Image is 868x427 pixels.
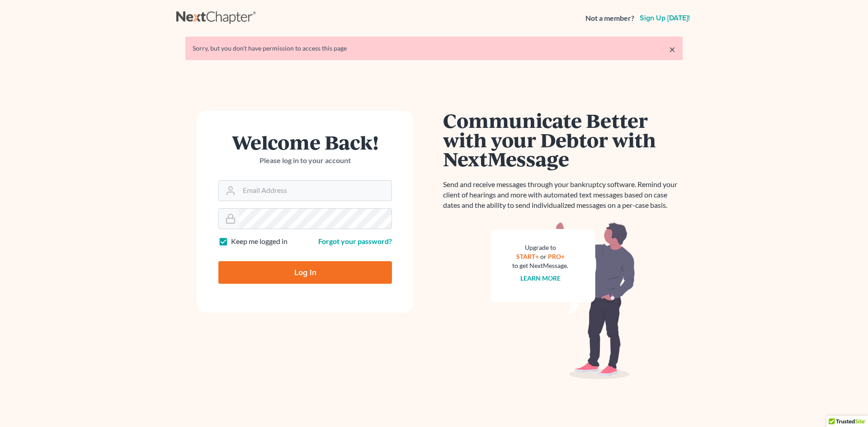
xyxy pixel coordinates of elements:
label: Keep me logged in [231,236,288,247]
div: Upgrade to [512,243,568,252]
span: or [540,253,547,260]
a: Forgot your password? [318,237,392,245]
strong: Not a member? [585,13,634,23]
a: START+ [516,253,539,260]
h1: Welcome Back! [218,132,392,152]
a: Learn more [520,274,561,282]
input: Log In [218,261,392,284]
div: Sorry, but you don't have permission to access this page [193,44,675,53]
h1: Communicate Better with your Debtor with NextMessage [443,111,683,169]
p: Send and receive messages through your bankruptcy software. Remind your client of hearings and mo... [443,179,683,211]
input: Email Address [239,181,392,201]
img: nextmessage_bg-59042aed3d76b12b5cd301f8e5b87938c9018125f34e5fa2b7a6b67550977c72.svg [491,221,635,380]
p: Please log in to your account [218,155,392,166]
a: × [669,44,675,55]
a: PRO+ [548,253,565,260]
div: to get NextMessage. [512,261,568,270]
a: Sign up [DATE]! [638,14,692,22]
